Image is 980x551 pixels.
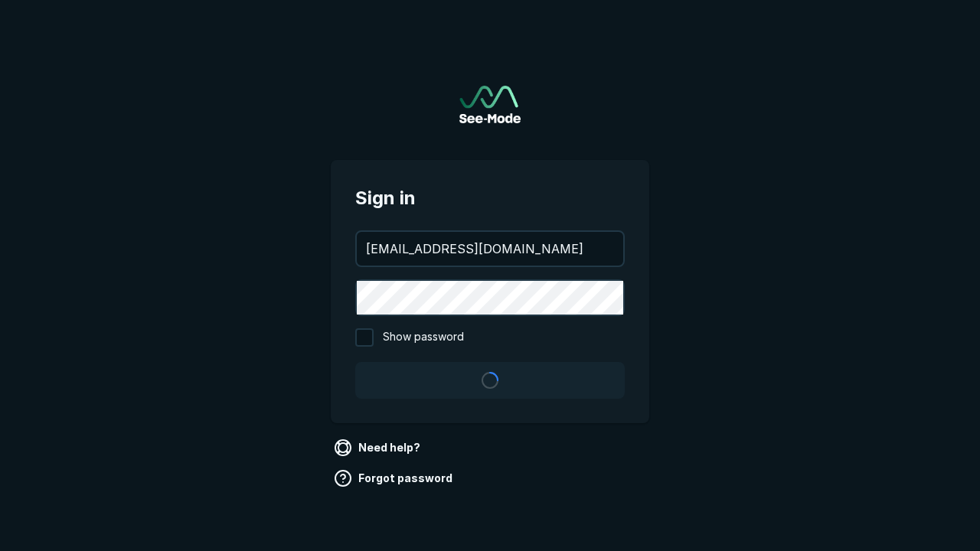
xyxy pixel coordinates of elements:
span: Show password [383,328,464,347]
a: Need help? [331,435,426,460]
a: Forgot password [331,466,459,491]
input: your@email.com [357,232,623,266]
span: Sign in [355,184,625,212]
a: Go to sign in [459,86,521,123]
img: See-Mode Logo [459,86,521,123]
